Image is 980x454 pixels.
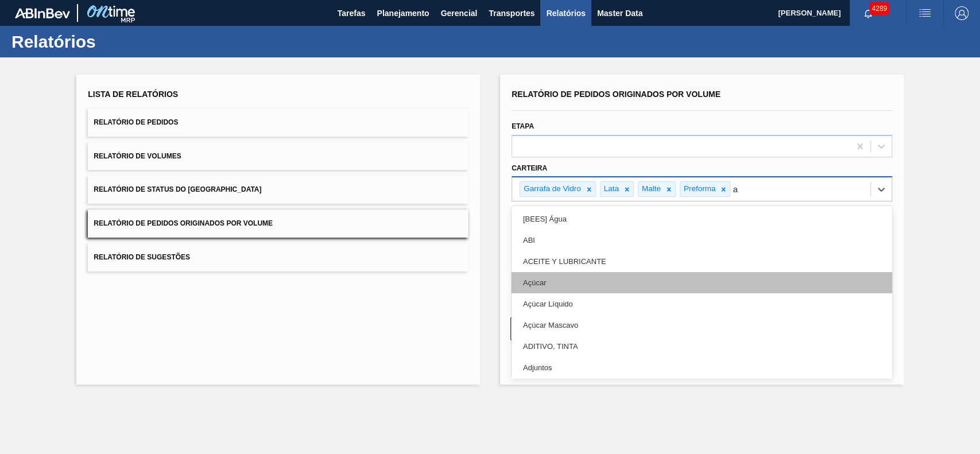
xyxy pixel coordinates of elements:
[512,208,892,230] div: [BEES] Água
[512,336,892,357] div: ADITIVO, TINTA
[489,6,534,20] span: Transportes
[512,293,892,315] div: Açúcar Líquido
[338,6,366,20] span: Tarefas
[94,118,178,126] span: Relatório de Pedidos
[15,8,70,18] img: TNhmsLtSVTkK8tSr43FrP2fwEKptu5GPRR3wAAAABJRU5ErkJggg==
[512,272,892,293] div: Açúcar
[869,2,889,15] span: 4289
[88,176,468,204] button: Relatório de Status do [GEOGRAPHIC_DATA]
[441,6,478,20] span: Gerencial
[512,230,892,251] div: ABI
[512,315,892,336] div: Açúcar Mascavo
[88,209,468,238] button: Relatório de Pedidos Originados por Volume
[512,164,547,172] label: Carteira
[680,182,718,196] div: Preforma
[512,122,534,130] label: Etapa
[94,185,261,193] span: Relatório de Status do [GEOGRAPHIC_DATA]
[88,243,468,271] button: Relatório de Sugestões
[88,90,178,99] span: Lista de Relatórios
[94,253,190,261] span: Relatório de Sugestões
[377,6,429,20] span: Planejamento
[94,152,181,160] span: Relatório de Volumes
[88,108,468,137] button: Relatório de Pedidos
[94,219,273,227] span: Relatório de Pedidos Originados por Volume
[638,182,663,196] div: Malte
[601,182,621,196] div: Lata
[918,6,932,20] img: userActions
[512,357,892,378] div: Adjuntos
[597,6,642,20] span: Master Data
[88,142,468,170] button: Relatório de Volumes
[512,251,892,272] div: ACEITE Y LUBRICANTE
[520,182,583,196] div: Garrafa de Vidro
[510,317,696,340] button: Limpar
[850,5,886,21] button: Notificações
[512,90,721,99] span: Relatório de Pedidos Originados por Volume
[955,6,969,20] img: Logout
[546,6,585,20] span: Relatórios
[11,35,215,48] h1: Relatórios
